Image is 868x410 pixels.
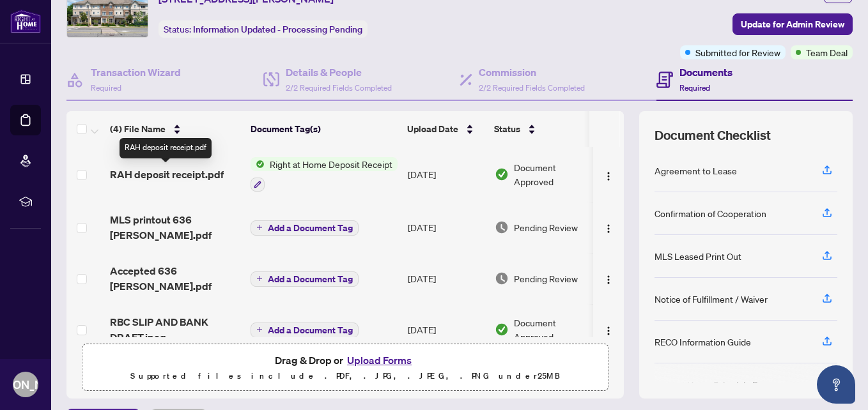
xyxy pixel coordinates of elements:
[10,10,41,33] img: logo
[82,344,608,391] span: Drag & Drop orUpload FormsSupported files include .PDF, .JPG, .JPEG, .PNG under25MB
[268,224,353,232] span: Add a Document Tag
[159,20,368,38] div: Status:
[256,224,263,231] span: plus
[494,122,520,136] span: Status
[110,212,240,243] span: MLS printout 636 [PERSON_NAME].pdf
[655,292,768,306] div: Notice of Fulfillment / Waiver
[603,171,614,181] img: Logo
[343,352,415,368] button: Upload Forms
[193,24,362,35] span: Information Updated - Processing Pending
[679,65,732,80] h4: Documents
[407,122,458,136] span: Upload Date
[251,157,265,171] img: Status Icon
[741,14,844,34] span: Update for Admin Review
[251,271,359,287] button: Add a Document Tag
[655,335,751,349] div: RECO Information Guide
[110,122,166,136] span: (4) File Name
[403,202,490,253] td: [DATE]
[403,253,490,304] td: [DATE]
[286,65,392,80] h4: Details & People
[251,321,359,338] button: Add a Document Tag
[403,304,490,355] td: [DATE]
[120,138,212,158] div: RAH deposit receipt.pdf
[598,217,619,238] button: Logo
[286,83,392,93] span: 2/2 Required Fields Completed
[732,13,853,35] button: Update for Admin Review
[245,111,402,147] th: Document Tag(s)
[514,271,578,285] span: Pending Review
[265,157,398,171] span: Right at Home Deposit Receipt
[514,160,593,188] span: Document Approved
[495,323,509,337] img: Document Status
[251,270,359,287] button: Add a Document Tag
[603,275,614,285] img: Logo
[251,157,398,192] button: Status IconRight at Home Deposit Receipt
[514,315,593,344] span: Document Approved
[251,323,359,338] button: Add a Document Tag
[806,45,848,59] span: Team Deal
[91,83,121,93] span: Required
[514,220,578,234] span: Pending Review
[598,268,619,289] button: Logo
[251,220,359,236] button: Add a Document Tag
[256,326,263,333] span: plus
[598,319,619,340] button: Logo
[110,314,240,345] span: RBC SLIP AND BANK DRAFT.jpeg
[817,365,855,404] button: Open asap
[91,65,181,80] h4: Transaction Wizard
[495,167,509,181] img: Document Status
[110,263,240,294] span: Accepted 636 [PERSON_NAME].pdf
[679,83,710,93] span: Required
[256,275,263,282] span: plus
[479,65,585,80] h4: Commission
[655,126,771,144] span: Document Checklist
[495,271,509,285] img: Document Status
[251,219,359,236] button: Add a Document Tag
[695,45,780,59] span: Submitted for Review
[90,368,600,384] p: Supported files include .PDF, .JPG, .JPEG, .PNG under 25 MB
[402,111,489,147] th: Upload Date
[655,163,737,178] div: Agreement to Lease
[655,249,741,263] div: MLS Leased Print Out
[603,224,614,234] img: Logo
[655,206,766,220] div: Confirmation of Cooperation
[479,83,585,93] span: 2/2 Required Fields Completed
[110,167,224,182] span: RAH deposit receipt.pdf
[603,326,614,336] img: Logo
[495,220,509,234] img: Document Status
[403,147,490,202] td: [DATE]
[268,275,353,284] span: Add a Document Tag
[105,111,245,147] th: (4) File Name
[275,352,415,368] span: Drag & Drop or
[489,111,598,147] th: Status
[268,326,353,335] span: Add a Document Tag
[598,164,619,185] button: Logo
